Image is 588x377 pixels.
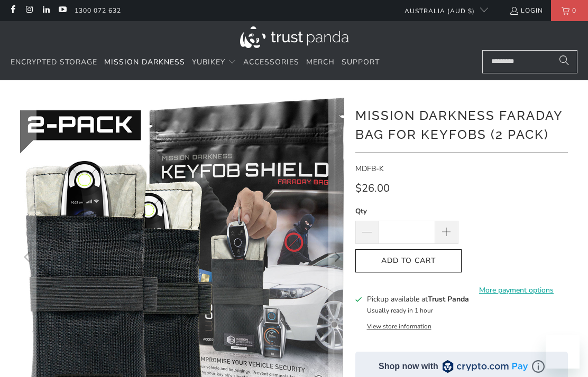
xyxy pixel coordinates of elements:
[342,50,380,75] a: Support
[509,5,543,16] a: Login
[11,57,97,67] span: Encrypted Storage
[355,249,462,273] button: Add to Cart
[465,285,568,296] a: More payment options
[482,50,577,73] input: Search...
[355,181,390,195] span: $26.00
[11,50,97,75] a: Encrypted Storage
[367,322,431,331] button: View store information
[355,104,568,144] h1: Mission Darkness Faraday Bag for Keyfobs (2 pack)
[366,257,451,266] span: Add to Cart
[24,6,33,15] a: Trust Panda Australia on Instagram
[367,306,433,315] small: Usually ready in 1 hour
[355,205,458,217] label: Qty
[41,6,50,15] a: Trust Panda Australia on LinkedIn
[379,361,438,372] div: Shop now with
[192,57,225,67] span: YubiKey
[367,294,469,305] h3: Pickup available at
[240,26,348,48] img: Trust Panda Australia
[428,294,469,304] b: Trust Panda
[75,5,121,16] a: 1300 072 632
[243,50,299,75] a: Accessories
[551,50,577,73] button: Search
[8,6,17,15] a: Trust Panda Australia on Facebook
[192,50,236,75] summary: YubiKey
[104,50,185,75] a: Mission Darkness
[104,57,185,67] span: Mission Darkness
[58,6,67,15] a: Trust Panda Australia on YouTube
[11,50,380,75] nav: Translation missing: en.navigation.header.main_nav
[342,57,380,67] span: Support
[355,164,384,174] span: MDFB-K
[546,335,580,369] iframe: Button to launch messaging window
[306,50,335,75] a: Merch
[306,57,335,67] span: Merch
[243,57,299,67] span: Accessories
